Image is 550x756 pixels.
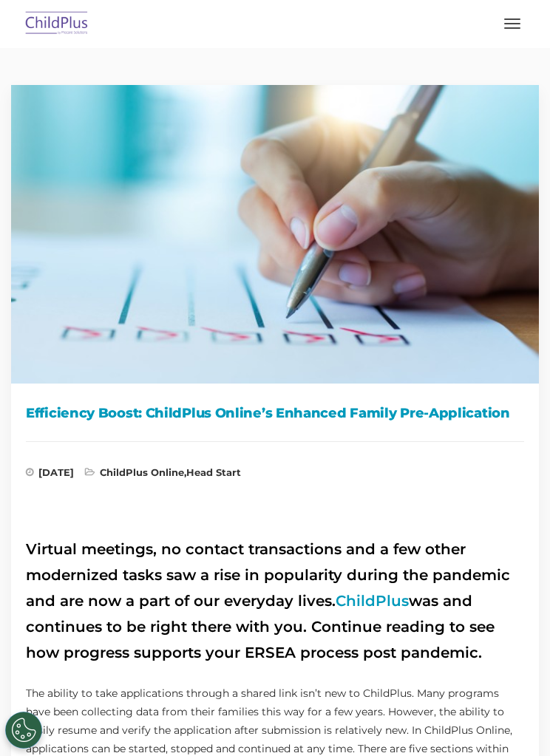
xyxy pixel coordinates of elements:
[5,712,42,749] button: Cookies Settings
[22,7,92,41] img: ChildPlus by Procare Solutions
[85,468,241,483] span: ,
[26,537,524,666] h2: Virtual meetings, no contact transactions and a few other modernized tasks saw a rise in populari...
[26,402,524,424] h1: Efficiency Boost: ChildPlus Online’s Enhanced Family Pre-Application
[100,466,184,478] a: ChildPlus Online
[26,468,74,483] span: [DATE]
[336,592,409,610] a: ChildPlus
[186,466,241,478] a: Head Start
